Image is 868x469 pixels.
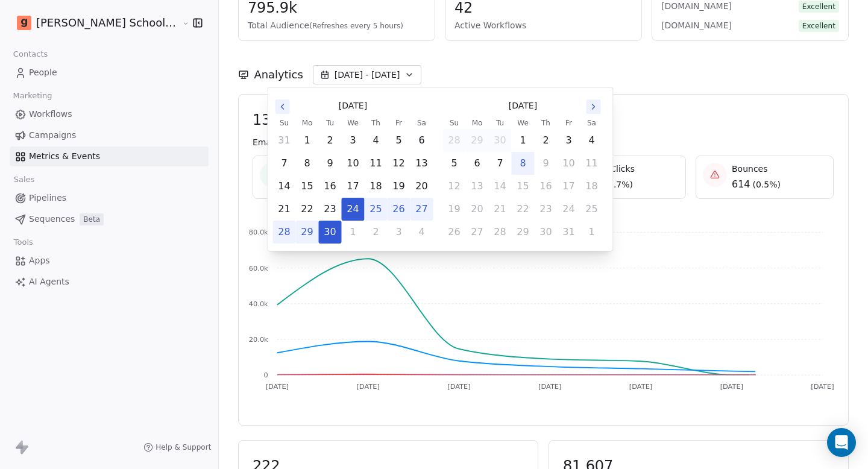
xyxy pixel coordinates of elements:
span: Campaigns [29,129,76,142]
span: Pipelines [29,192,66,204]
button: Go to the Previous Month [275,99,290,114]
tspan: [DATE] [448,382,471,391]
a: Apps [10,251,209,271]
button: Tuesday, September 9th, 2025 [319,153,341,174]
button: Tuesday, October 21st, 2025 [489,198,511,220]
span: [DATE] [339,99,367,112]
button: Thursday, September 25th, 2025, selected [365,198,387,220]
button: Wednesday, September 10th, 2025 [342,153,364,174]
tspan: [DATE] [811,382,834,391]
button: Friday, October 10th, 2025 [558,153,580,174]
tspan: 80.0k [249,228,268,236]
button: Thursday, October 9th, 2025 [535,153,557,174]
tspan: 20.0k [249,335,268,344]
button: Monday, October 20th, 2025 [467,198,488,220]
button: Wednesday, October 1st, 2025 [512,130,534,151]
th: Wednesday [512,117,535,129]
button: Thursday, September 11th, 2025 [365,153,387,174]
button: Sunday, October 12th, 2025 [444,175,465,197]
button: Thursday, October 2nd, 2025 [365,221,387,243]
button: Sunday, September 14th, 2025 [274,175,295,197]
div: Open Intercom Messenger [827,428,856,457]
tspan: [DATE] [266,382,289,391]
a: SequencesBeta [10,209,209,229]
button: Monday, September 22nd, 2025 [297,198,318,220]
span: Help & Support [156,442,211,452]
button: Monday, October 6th, 2025 [467,153,488,174]
button: Sunday, August 31st, 2025 [274,130,295,151]
tspan: 60.0k [249,264,268,272]
th: Saturday [580,117,603,129]
button: Sunday, October 19th, 2025 [444,198,465,220]
button: Friday, October 3rd, 2025 [558,130,580,151]
button: Saturday, October 18th, 2025 [581,175,603,197]
span: ( 0.7% ) [605,178,634,190]
button: Thursday, October 2nd, 2025 [535,130,557,151]
th: Sunday [443,117,466,129]
button: Tuesday, September 23rd, 2025 [319,198,341,220]
span: People [29,66,57,79]
span: [DOMAIN_NAME] [661,19,746,31]
button: Tuesday, October 7th, 2025 [489,153,511,174]
span: Emails Sent [253,136,302,148]
button: Sunday, September 7th, 2025 [274,153,295,174]
button: Today, Wednesday, October 8th, 2025 [512,153,534,174]
button: Monday, September 29th, 2025, selected [467,130,488,151]
button: Monday, September 29th, 2025, selected [297,221,318,243]
button: Tuesday, October 28th, 2025 [489,221,511,243]
img: Goela%20School%20Logos%20(4).png [17,16,31,30]
th: Saturday [410,117,433,129]
button: Wednesday, October 22nd, 2025 [512,198,534,220]
button: Saturday, October 4th, 2025 [411,221,433,243]
span: 614 [732,177,751,192]
button: Sunday, October 26th, 2025 [444,221,465,243]
tspan: [DATE] [629,382,652,391]
button: Sunday, September 28th, 2025, selected [444,130,465,151]
th: Tuesday [489,117,512,129]
th: Monday [296,117,319,129]
button: Wednesday, September 3rd, 2025 [342,130,364,151]
a: Metrics & Events [10,146,209,166]
th: Thursday [365,117,388,129]
th: Tuesday [319,117,342,129]
button: [DATE] - [DATE] [313,65,422,84]
button: Saturday, September 13th, 2025 [411,153,433,174]
span: [DATE] [509,99,537,112]
button: Saturday, October 11th, 2025 [581,153,603,174]
span: Marketing [8,87,57,105]
span: Active Workflows [454,19,632,31]
span: [DATE] - [DATE] [335,69,400,81]
span: AI Agents [29,275,69,288]
tspan: [DATE] [720,382,743,391]
span: (Refreshes every 5 hours) [310,22,404,30]
button: Wednesday, October 15th, 2025 [512,175,534,197]
span: Apps [29,254,50,267]
th: Friday [388,117,410,129]
span: Workflows [29,108,72,121]
button: Monday, September 15th, 2025 [297,175,318,197]
tspan: [DATE] [357,382,380,391]
button: Tuesday, September 30th, 2025, selected [489,130,511,151]
span: 136,480 [253,111,834,129]
button: Saturday, September 20th, 2025 [411,175,433,197]
button: Monday, September 1st, 2025 [297,130,318,151]
button: Tuesday, September 16th, 2025 [319,175,341,197]
button: [PERSON_NAME] School of Finance LLP [14,13,174,33]
th: Friday [558,117,580,129]
a: Help & Support [143,442,211,452]
a: Pipelines [10,188,209,208]
table: October 2025 [443,117,603,244]
button: Go to the Next Month [587,99,601,114]
span: Contacts [8,45,53,63]
a: AI Agents [10,272,209,292]
button: Monday, October 13th, 2025 [467,175,488,197]
button: Thursday, September 18th, 2025 [365,175,387,197]
button: Thursday, September 4th, 2025 [365,130,387,151]
button: Wednesday, October 1st, 2025 [342,221,364,243]
a: Workflows [10,104,209,124]
button: Wednesday, September 17th, 2025 [342,175,364,197]
span: Excellent [799,20,839,32]
span: Beta [80,213,104,225]
table: September 2025 [273,117,433,244]
button: Wednesday, October 29th, 2025 [512,221,534,243]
